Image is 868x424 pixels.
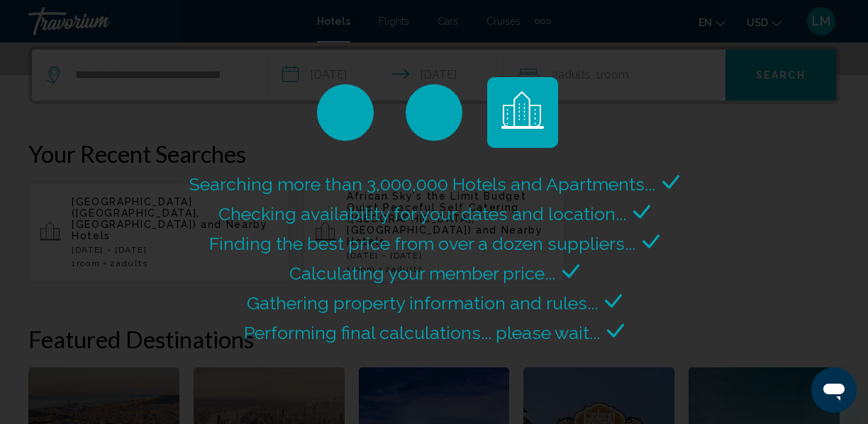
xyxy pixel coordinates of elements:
[218,203,626,224] span: Checking availability for your dates and location...
[209,233,635,254] span: Finding the best price from over a dozen suppliers...
[247,292,598,314] span: Gathering property information and rules...
[189,173,655,195] span: Searching more than 3,000,000 Hotels and Apartments...
[244,322,600,343] span: Performing final calculations... please wait...
[289,263,555,284] span: Calculating your member price...
[811,367,857,413] iframe: Button to launch messaging window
